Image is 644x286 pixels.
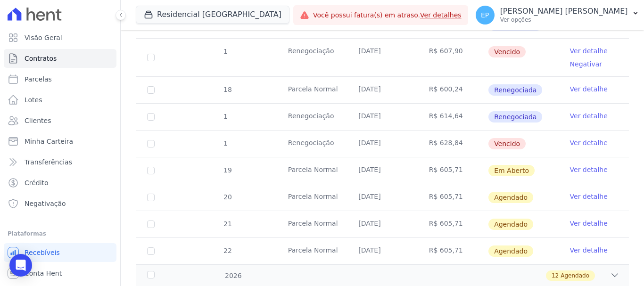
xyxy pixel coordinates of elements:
[277,238,347,264] td: Parcela Normal
[4,153,116,172] a: Transferências
[8,228,113,239] div: Plataformas
[481,12,489,18] span: EP
[4,132,116,151] a: Minha Carteira
[277,104,347,130] td: Renegociação
[347,131,417,157] td: [DATE]
[147,194,155,201] input: default
[147,113,155,121] input: Só é possível selecionar pagamentos em aberto
[418,104,488,130] td: R$ 614,64
[552,271,559,280] span: 12
[277,39,347,76] td: Renegociação
[347,211,417,237] td: [DATE]
[147,140,155,147] input: default
[4,264,116,283] a: Conta Hent
[25,178,49,188] span: Crédito
[223,220,232,228] span: 21
[136,6,289,24] button: Residencial [GEOGRAPHIC_DATA]
[223,193,232,201] span: 20
[4,28,116,47] a: Visão Geral
[488,192,533,203] span: Agendado
[223,247,232,254] span: 22
[223,166,232,174] span: 19
[500,7,628,16] p: [PERSON_NAME] [PERSON_NAME]
[25,137,73,146] span: Minha Carteira
[277,211,347,237] td: Parcela Normal
[570,46,608,56] a: Ver detalhe
[223,48,228,55] span: 1
[147,167,155,174] input: default
[4,49,116,68] a: Contratos
[4,70,116,89] a: Parcelas
[561,271,589,280] span: Agendado
[488,84,542,96] span: Renegociada
[4,90,116,109] a: Lotes
[418,77,488,103] td: R$ 600,24
[570,138,608,147] a: Ver detalhe
[223,86,232,93] span: 18
[347,157,417,184] td: [DATE]
[277,184,347,211] td: Parcela Normal
[147,247,155,255] input: default
[488,219,533,230] span: Agendado
[488,245,533,257] span: Agendado
[488,46,526,57] span: Vencido
[347,77,417,103] td: [DATE]
[25,199,66,208] span: Negativação
[570,111,608,121] a: Ver detalhe
[570,219,608,228] a: Ver detalhe
[347,104,417,130] td: [DATE]
[25,116,51,125] span: Clientes
[418,39,488,76] td: R$ 607,90
[488,111,542,123] span: Renegociada
[25,248,60,257] span: Recebíveis
[25,74,52,84] span: Parcelas
[4,194,116,213] a: Negativação
[25,54,57,63] span: Contratos
[277,77,347,103] td: Parcela Normal
[420,11,462,19] a: Ver detalhes
[25,33,62,42] span: Visão Geral
[277,131,347,157] td: Renegociação
[570,84,608,94] a: Ver detalhe
[313,10,462,20] span: Você possui fatura(s) em atraso.
[223,113,228,120] span: 1
[4,243,116,262] a: Recebíveis
[488,165,535,176] span: Em Aberto
[147,86,155,94] input: Só é possível selecionar pagamentos em aberto
[488,138,526,149] span: Vencido
[418,238,488,264] td: R$ 605,71
[570,60,603,68] a: Negativar
[25,157,72,167] span: Transferências
[570,245,608,255] a: Ver detalhe
[347,39,417,76] td: [DATE]
[4,111,116,130] a: Clientes
[223,139,228,147] span: 1
[25,269,62,278] span: Conta Hent
[570,192,608,201] a: Ver detalhe
[147,54,155,61] input: default
[147,221,155,228] input: default
[347,238,417,264] td: [DATE]
[418,211,488,237] td: R$ 605,71
[277,157,347,184] td: Parcela Normal
[418,184,488,211] td: R$ 605,71
[500,16,628,24] p: Ver opções
[418,131,488,157] td: R$ 628,84
[4,173,116,192] a: Crédito
[9,254,32,277] div: Open Intercom Messenger
[25,95,42,105] span: Lotes
[418,157,488,184] td: R$ 605,71
[347,184,417,211] td: [DATE]
[570,165,608,174] a: Ver detalhe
